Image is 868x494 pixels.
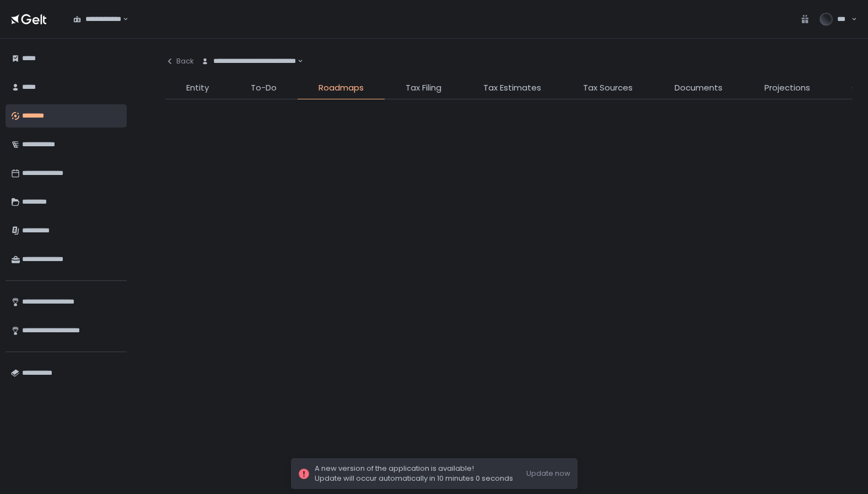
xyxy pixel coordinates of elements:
button: Update now [526,469,570,479]
div: Search for option [194,50,303,73]
span: Tax Sources [583,82,633,94]
span: A new version of the application is available! Update will occur automatically in 10 minutes 0 se... [315,464,513,484]
button: Back [165,50,194,73]
span: Projections [764,82,810,94]
div: Search for option [66,8,128,31]
span: Entity [186,82,209,94]
span: To-Do [251,82,277,94]
input: Search for option [121,14,122,25]
span: Roadmaps [319,82,364,94]
span: Documents [675,82,723,94]
input: Search for option [296,56,296,67]
span: Tax Filing [406,82,441,94]
div: Back [165,56,194,66]
span: Tax Estimates [483,82,541,94]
